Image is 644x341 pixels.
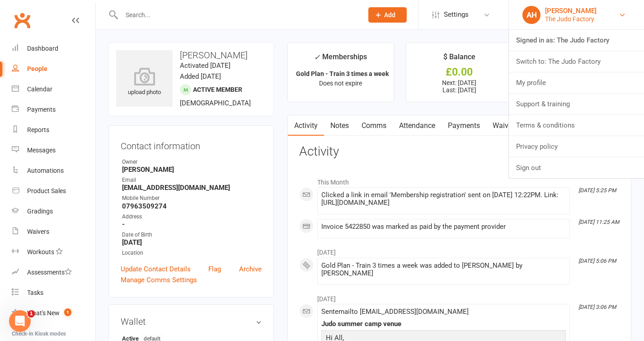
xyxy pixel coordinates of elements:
[414,67,504,77] div: £0.00
[180,72,221,81] time: Added [DATE]
[545,7,597,15] div: [PERSON_NAME]
[319,80,362,87] span: Does not expire
[12,262,95,283] a: Assessments
[180,62,230,70] time: Activated [DATE]
[121,137,262,151] h3: Contact information
[522,6,541,24] div: AH
[208,264,221,275] a: Flag
[12,79,95,99] a: Calendar
[384,11,395,19] span: Add
[299,173,620,187] li: This Month
[509,115,644,136] a: Terms & conditions
[122,213,262,221] div: Address
[509,72,644,93] a: My profile
[180,99,251,107] span: [DEMOGRAPHIC_DATA]
[122,184,262,192] strong: [EMAIL_ADDRESS][DOMAIN_NAME]
[27,187,66,194] div: Product Sales
[12,303,95,323] a: What's New1
[122,249,262,257] div: Location
[486,115,524,136] a: Waivers
[27,208,53,215] div: Gradings
[321,320,566,328] div: Judo summer camp venue
[12,242,95,262] a: Workouts
[578,258,616,264] i: [DATE] 5:06 PM
[193,86,242,93] span: Active member
[12,161,95,181] a: Automations
[12,201,95,222] a: Gradings
[296,70,389,77] strong: Gold Plan - Train 3 times a week
[27,147,56,154] div: Messages
[122,176,262,185] div: Email
[27,106,56,113] div: Payments
[321,191,566,207] div: Clicked a link in email 'Membership registration' sent on [DATE] 12:22PM. Link: [URL][DOMAIN_NAME]
[122,194,262,203] div: Mobile Number
[121,317,262,327] h3: Wallet
[509,51,644,72] a: Switch to: The Judo Factory
[116,50,266,60] h3: [PERSON_NAME]
[12,99,95,120] a: Payments
[116,67,173,97] div: upload photo
[9,310,31,332] iframe: Intercom live chat
[12,181,95,201] a: Product Sales
[442,115,486,136] a: Payments
[12,222,95,242] a: Waivers
[64,308,71,316] span: 1
[414,79,504,94] p: Next: [DATE] Last: [DATE]
[299,289,620,304] li: [DATE]
[299,243,620,257] li: [DATE]
[12,283,95,303] a: Tasks
[288,115,324,136] a: Activity
[321,308,469,316] span: Sent email to [EMAIL_ADDRESS][DOMAIN_NAME]
[393,115,442,136] a: Attendance
[443,51,475,67] div: $ Balance
[122,231,262,239] div: Date of Birth
[545,15,597,23] div: The Judo Factory
[355,115,393,136] a: Comms
[321,223,566,231] div: Invoice 5422850 was marked as paid by the payment provider
[368,7,407,23] button: Add
[121,275,197,285] a: Manage Comms Settings
[119,9,357,21] input: Search...
[314,53,320,62] i: ✓
[27,289,43,296] div: Tasks
[578,187,616,194] i: [DATE] 5:25 PM
[444,5,469,25] span: Settings
[27,65,47,72] div: People
[121,264,191,275] a: Update Contact Details
[122,220,262,228] strong: -
[27,269,72,276] div: Assessments
[122,238,262,246] strong: [DATE]
[509,30,644,51] a: Signed in as: The Judo Factory
[578,304,616,310] i: [DATE] 3:06 PM
[239,264,262,275] a: Archive
[27,228,49,235] div: Waivers
[11,9,33,32] a: Clubworx
[509,136,644,157] a: Privacy policy
[324,115,355,136] a: Notes
[122,158,262,166] div: Owner
[509,157,644,178] a: Sign out
[321,262,566,277] div: Gold Plan - Train 3 times a week was added to [PERSON_NAME] by [PERSON_NAME]
[12,120,95,140] a: Reports
[12,140,95,161] a: Messages
[28,310,35,317] span: 1
[27,309,60,317] div: What's New
[27,85,52,93] div: Calendar
[122,202,262,210] strong: 07963509274
[314,51,367,68] div: Memberships
[509,94,644,114] a: Support & training
[27,167,64,174] div: Automations
[122,166,262,174] strong: [PERSON_NAME]
[27,248,54,256] div: Workouts
[299,145,620,159] h3: Activity
[12,59,95,79] a: People
[27,45,58,52] div: Dashboard
[12,38,95,59] a: Dashboard
[578,219,619,225] i: [DATE] 11:25 AM
[27,126,49,133] div: Reports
